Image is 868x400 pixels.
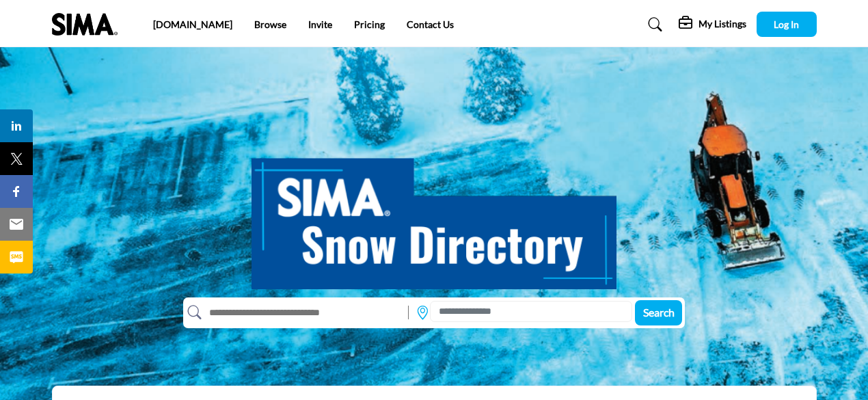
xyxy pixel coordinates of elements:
[405,302,412,323] img: Rectangle%203585.svg
[679,16,746,33] div: My Listings
[254,18,286,30] a: Browse
[407,18,454,30] a: Contact Us
[774,18,799,30] span: Log In
[699,18,746,30] h5: My Listings
[153,18,232,30] a: [DOMAIN_NAME]
[643,306,675,319] span: Search
[757,12,817,37] button: Log In
[52,13,124,36] img: Site Logo
[635,300,682,325] button: Search
[252,143,616,289] img: SIMA Snow Directory
[354,18,385,30] a: Pricing
[635,14,671,36] a: Search
[308,18,332,30] a: Invite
